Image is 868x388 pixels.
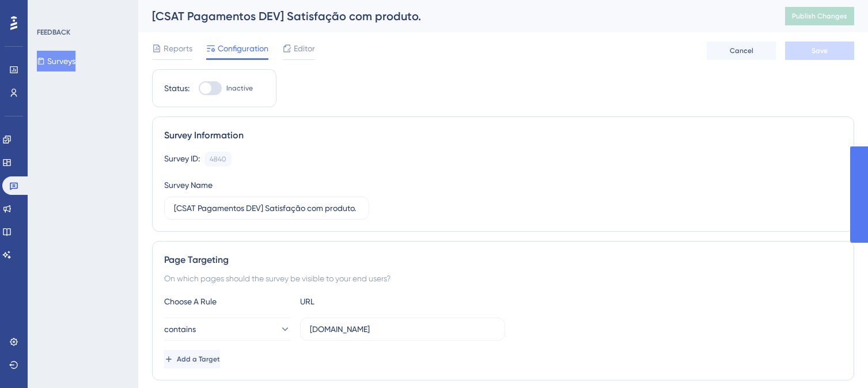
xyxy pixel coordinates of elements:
div: 4840 [210,155,226,164]
span: Configuration [218,42,268,55]
div: Survey Information [164,129,842,142]
span: Reports [164,42,192,55]
div: URL [300,295,427,308]
span: Publish Changes [792,12,847,21]
input: Type your Survey name [174,202,359,214]
button: Surveys [37,51,75,71]
div: [CSAT Pagamentos DEV] Satisfação com produto. [152,8,756,24]
div: Page Targeting [164,253,842,267]
span: Inactive [226,84,253,93]
span: Save [812,46,828,55]
span: Cancel [730,46,753,55]
button: Add a Target [164,350,220,368]
div: FEEDBACK [37,28,70,37]
div: Survey Name [164,178,213,192]
button: contains [164,318,291,341]
button: Publish Changes [785,7,854,25]
div: On which pages should the survey be visible to your end users? [164,272,842,285]
div: Survey ID: [164,152,200,167]
div: Choose A Rule [164,295,291,308]
div: Status: [164,81,189,95]
iframe: UserGuiding AI Assistant Launcher [820,342,854,377]
button: Cancel [707,42,776,60]
span: contains [164,322,196,336]
span: Editor [294,42,315,55]
input: yourwebsite.com/path [310,323,495,336]
button: Save [785,42,854,60]
span: Add a Target [177,355,220,364]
